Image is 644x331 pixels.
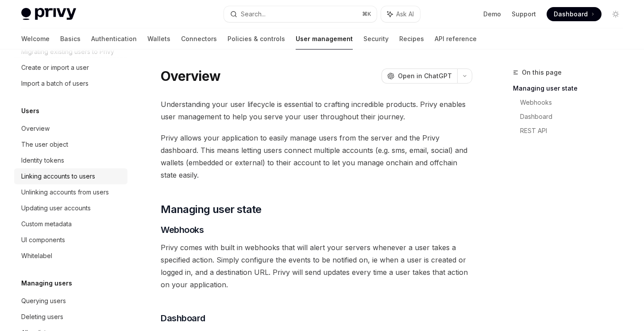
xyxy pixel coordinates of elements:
a: Dashboard [520,110,630,124]
span: Ask AI [396,10,414,19]
span: Dashboard [161,312,205,324]
span: Privy comes with built in webhooks that will alert your servers whenever a user takes a specified... [161,241,472,291]
button: Open in ChatGPT [382,68,457,84]
div: Search... [241,9,266,19]
div: Create or import a user [21,62,89,73]
a: Updating user accounts [14,200,127,216]
div: Identity tokens [21,155,64,166]
span: On this page [522,67,562,78]
span: Managing user state [161,202,262,217]
a: Welcome [21,28,50,49]
a: Identity tokens [14,152,127,168]
h5: Managing users [21,278,72,289]
span: Webhooks [161,224,204,236]
div: Custom metadata [21,219,72,229]
a: Linking accounts to users [14,168,127,184]
a: UI components [14,232,127,248]
span: Understanding your user lifecycle is essential to crafting incredible products. Privy enables use... [161,98,472,123]
div: UI components [21,235,65,245]
div: Updating user accounts [21,203,91,213]
div: Deleting users [21,312,63,322]
a: Import a batch of users [14,76,127,91]
img: light logo [21,8,76,20]
a: Deleting users [14,309,127,325]
div: Overview [21,123,50,134]
div: The user object [21,139,68,150]
a: Whitelabel [14,248,127,264]
a: Authentication [91,28,137,49]
a: Connectors [181,28,217,49]
a: Unlinking accounts from users [14,184,127,200]
button: Search...⌘K [224,6,376,22]
a: Webhooks [520,95,630,110]
div: Unlinking accounts from users [21,187,109,198]
a: Basics [60,28,81,49]
a: API reference [435,28,477,49]
a: Managing user state [513,81,630,95]
h5: Users [21,106,39,116]
div: Import a batch of users [21,78,89,89]
a: Demo [483,10,501,19]
a: Security [363,28,389,49]
a: Recipes [399,28,424,49]
span: Open in ChatGPT [398,72,452,80]
button: Toggle dark mode [609,7,623,21]
div: Querying users [21,296,66,306]
h1: Overview [161,68,220,84]
span: Privy allows your application to easily manage users from the server and the Privy dashboard. Thi... [161,132,472,181]
span: Dashboard [554,10,588,19]
a: User management [296,28,353,49]
a: Overview [14,121,127,137]
a: Querying users [14,293,127,309]
a: Custom metadata [14,216,127,232]
span: ⌘ K [362,11,371,18]
a: Policies & controls [228,28,285,49]
a: Create or import a user [14,60,127,76]
a: Support [512,10,536,19]
a: Wallets [147,28,170,49]
a: The user object [14,137,127,152]
div: Linking accounts to users [21,171,95,182]
div: Whitelabel [21,251,52,261]
button: Ask AI [381,6,420,22]
a: Dashboard [547,7,602,21]
a: REST API [520,124,630,138]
